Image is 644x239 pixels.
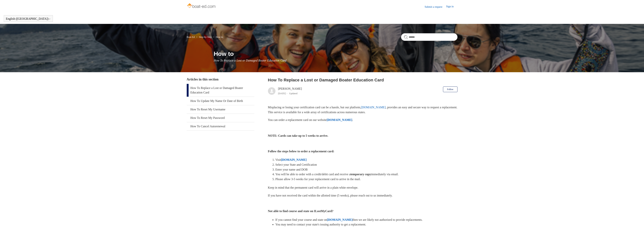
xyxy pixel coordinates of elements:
[187,84,254,97] a: How To Replace a Lost or Damaged Boater Education Card
[195,36,212,38] li: Step-by-Step
[350,173,371,176] strong: temporary copy
[187,105,254,114] a: How To Reset My Username
[352,118,353,121] span: .
[327,218,353,221] a: [DOMAIN_NAME]
[425,5,446,9] a: Submit a request
[275,163,317,166] span: Select your State and Certification
[401,33,457,41] input: Search
[275,168,308,171] span: Enter your name and DOB
[187,36,195,38] a: Boat-Ed
[187,122,254,131] a: How To Cancel Autorenewal
[275,223,366,226] span: You may need to contact your state's issuing authority to get a replacement.
[275,218,327,221] span: If you cannot find your course and state on
[275,173,399,176] span: You will be able to order with a credit/debit card and receive a immediately via email.
[268,105,457,115] p: Misplacing or losing your certification card can be a hassle, but our platform, , provides an eas...
[268,209,333,213] strong: Not able to find course and state on ILostMyCard?
[187,77,218,81] span: Articles in this section
[187,36,196,38] li: Boat-Ed
[268,194,393,197] span: If you have not received the card within the allotted time (5 weeks), please reach out to us imme...
[275,158,281,161] span: Visit
[187,114,254,122] a: How To Reset My Password
[268,134,328,137] strong: NOTE: Cards can take up to 5 weeks to arrive.
[268,77,457,83] h2: How To Replace a Lost or Damaged Boater Education Card
[631,226,641,236] div: Live chat
[446,5,457,9] a: Sign in
[268,186,358,189] span: Keep in mind that the permanent card will arrive in a plain white envelope.
[187,97,254,105] a: How To Update My Name Or Date of Birth
[216,36,223,38] a: How to
[214,49,457,58] h1: How to
[212,36,223,38] li: How to
[268,150,334,153] strong: Follow the steps below to order a replacement card:
[443,86,457,92] button: Follow Article
[281,158,307,161] a: [DOMAIN_NAME]
[275,178,361,181] span: Please allow 3-5 weeks for your replacement card to arrive in the mail.
[289,92,297,95] li: Updated
[199,36,212,38] a: Step-by-Step
[361,106,386,109] a: [DOMAIN_NAME]
[6,17,51,20] button: English ([GEOGRAPHIC_DATA])
[353,218,423,221] span: then we are likely not authorized to provide replacements.
[278,92,286,95] time: 04/08/2025, 12:48
[278,86,302,96] div: [PERSON_NAME]
[187,2,217,10] img: Boat-Ed Help Center home page
[214,59,287,62] span: How To Replace a Lost or Damaged Boater Education Card
[268,118,327,121] span: You can order a replacement card on our website
[327,118,352,121] a: [DOMAIN_NAME]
